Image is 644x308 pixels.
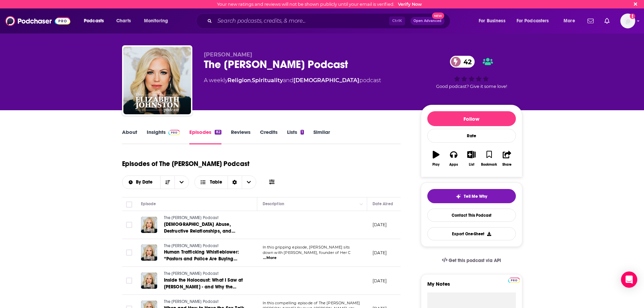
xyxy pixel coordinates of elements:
[564,16,575,26] span: More
[136,180,155,185] span: By Date
[263,200,284,208] div: Description
[502,163,511,167] div: Share
[122,160,249,168] h1: Episodes of The [PERSON_NAME] Podcast
[263,301,360,305] span: In this compelling episode of The [PERSON_NAME]
[228,77,251,84] a: Religion
[202,13,457,29] div: Search podcasts, credits, & more...
[474,16,514,26] button: open menu
[204,76,381,85] div: A weekly podcast
[620,14,635,28] img: User Profile
[450,56,475,68] a: 42
[620,14,635,28] span: Logged in as KatieP
[112,16,135,26] a: Charts
[479,16,505,26] span: For Business
[164,243,218,248] span: The [PERSON_NAME] Podcast
[215,130,221,135] div: 82
[164,299,218,304] span: The [PERSON_NAME] Podcast
[481,163,497,167] div: Bookmark
[559,16,583,26] button: open menu
[517,16,549,26] span: For Podcasters
[164,221,240,254] span: [DEMOGRAPHIC_DATA] Abuse, Destructive Relationships, and Setting Boundaries [DEMOGRAPHIC_DATA]’s ...
[469,163,474,167] div: List
[164,215,218,220] span: The [PERSON_NAME] Podcast
[164,271,218,276] span: The [PERSON_NAME] Podcast
[508,278,520,283] img: Podchaser Pro
[449,163,458,167] div: Apps
[293,77,359,84] a: [DEMOGRAPHIC_DATA]
[164,271,245,277] a: The [PERSON_NAME] Podcast
[480,146,498,171] button: Bookmark
[373,222,387,228] p: [DATE]
[231,129,251,144] a: Reviews
[215,16,389,26] input: Search podcasts, credits, & more...
[621,271,637,288] div: Open Intercom Messenger
[630,14,635,19] svg: Email not verified
[427,129,516,143] div: Rate
[164,277,245,290] a: Inside the Holocaust: What I Saw at [PERSON_NAME] - and Why the [DEMOGRAPHIC_DATA] Is Silent | Ep...
[164,243,245,249] a: The [PERSON_NAME] Podcast
[164,215,245,221] a: The [PERSON_NAME] Podcast
[445,146,462,171] button: Apps
[283,77,293,84] span: and
[217,2,422,7] div: Your new ratings and reviews will not be shown publicly until your email is verified.
[228,176,242,189] div: Sort Direction
[252,77,283,84] a: Spirituality
[263,245,350,250] span: In this gripping episode, [PERSON_NAME] sits
[122,175,189,189] h2: Choose List sort
[189,129,221,144] a: Episodes82
[620,14,635,28] button: Show profile menu
[436,84,507,89] span: Good podcast? Give it some love!
[602,15,612,27] a: Show notifications dropdown
[427,189,516,203] button: tell me why sparkleTell Me Why
[301,130,304,135] div: 1
[464,194,487,199] span: Tell Me Why
[373,200,393,208] div: Date Aired
[263,255,277,261] span: ...More
[585,15,596,27] a: Show notifications dropdown
[427,146,445,171] button: Play
[126,278,132,284] span: Toggle select row
[398,2,422,7] a: Verify Now
[194,175,256,189] button: Choose View
[263,250,351,255] span: down with [PERSON_NAME], founder of Her C
[373,278,387,284] p: [DATE]
[147,129,180,144] a: InsightsPodchaser Pro
[421,51,522,93] div: 42Good podcast? Give it some love!
[427,209,516,222] a: Contact This Podcast
[456,194,461,199] img: tell me why sparkle
[204,51,252,58] span: [PERSON_NAME]
[449,258,501,263] span: Get this podcast via API
[462,146,480,171] button: List
[122,129,137,144] a: About
[432,13,444,19] span: New
[126,222,132,228] span: Toggle select row
[164,249,245,262] a: Human Trafficking Whistleblower: “Pastors and Police Are Buying Girls!” with [PERSON_NAME] | Ep. 81
[210,180,222,185] span: Table
[122,180,161,185] button: open menu
[251,77,252,84] span: ,
[413,19,442,23] span: Open Advanced
[164,221,245,235] a: [DEMOGRAPHIC_DATA] Abuse, Destructive Relationships, and Setting Boundaries [DEMOGRAPHIC_DATA]’s ...
[164,249,239,275] span: Human Trafficking Whistleblower: “Pastors and Police Are Buying Girls!” with [PERSON_NAME] | Ep. 81
[164,299,245,305] a: The [PERSON_NAME] Podcast
[5,15,70,27] img: Podchaser - Follow, Share and Rate Podcasts
[123,47,191,114] img: The Elizabeth Johnston Podcast
[287,129,304,144] a: Lists1
[174,176,189,189] button: open menu
[457,56,475,68] span: 42
[427,111,516,126] button: Follow
[168,130,180,135] img: Podchaser Pro
[512,16,559,26] button: open menu
[139,16,177,26] button: open menu
[389,17,405,25] span: Ctrl K
[79,16,113,26] button: open menu
[126,250,132,256] span: Toggle select row
[141,200,156,208] div: Episode
[260,129,278,144] a: Credits
[508,277,520,283] a: Pro website
[357,200,365,208] button: Column Actions
[313,129,330,144] a: Similar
